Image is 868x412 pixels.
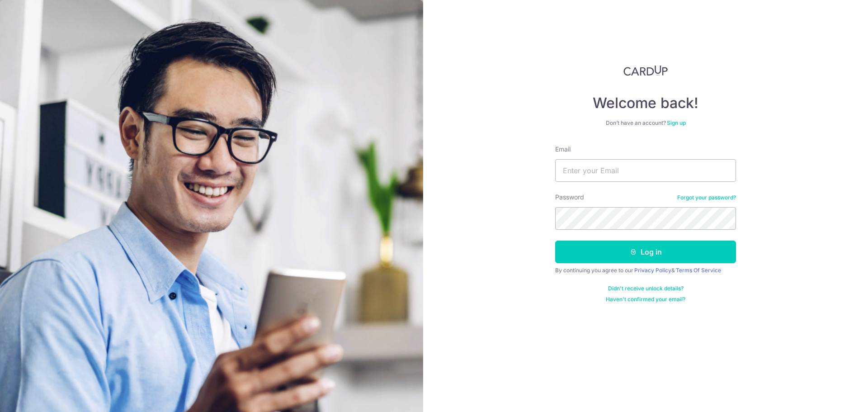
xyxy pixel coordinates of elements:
a: Haven't confirmed your email? [606,296,685,303]
label: Password [555,193,584,202]
a: Privacy Policy [634,267,671,274]
h4: Welcome back! [555,94,736,112]
a: Forgot your password? [677,194,736,201]
div: By continuing you agree to our & [555,267,736,274]
a: Sign up [667,119,686,126]
div: Don’t have an account? [555,119,736,127]
label: Email [555,145,571,154]
img: CardUp Logo [623,65,668,76]
button: Log in [555,241,736,263]
a: Terms Of Service [676,267,721,274]
a: Didn't receive unlock details? [608,285,684,292]
input: Enter your Email [555,159,736,182]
